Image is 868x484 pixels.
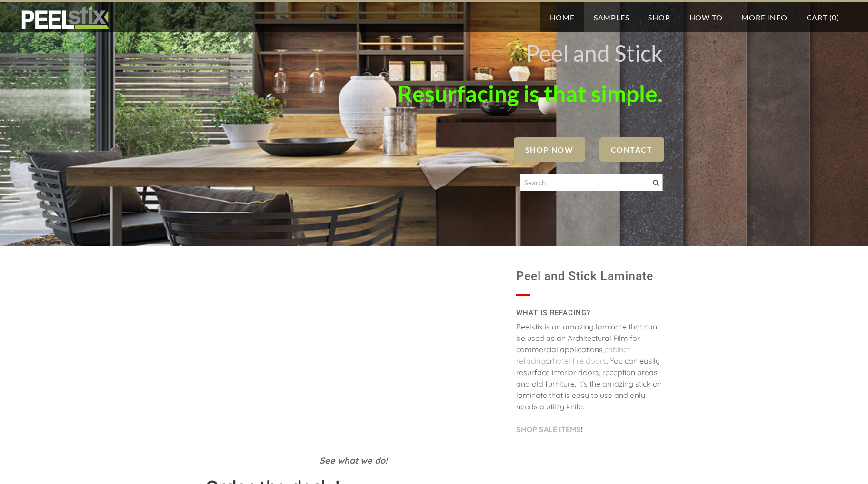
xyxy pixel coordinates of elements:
[520,174,663,191] input: Search
[553,356,607,366] a: hotel fire doors
[599,137,664,162] a: Contact
[516,321,663,445] div: Peelstix is an amazing laminate that can be used as an Architectural Film for commercial applicat...
[680,2,732,32] a: How To
[516,305,663,321] h2: WHAT IS REFACING?
[526,39,663,67] font: Peel and Stick ​
[584,2,639,32] a: Samples
[832,13,837,22] span: 0
[514,137,585,162] a: SHOP NOW
[639,2,679,32] a: Shop
[516,425,583,434] font: !
[19,6,111,29] img: REFACE SUPPLIES
[540,2,584,32] a: Home
[319,455,388,466] font: See what we do!
[516,425,581,434] a: SHOP SALE ITEMS
[516,345,630,366] a: cabinet refacing
[398,80,663,107] font: Resurfacing is that simple.
[516,265,663,288] h1: Peel and Stick Laminate
[797,2,849,32] a: Cart (0)
[653,180,659,186] span: Search
[732,2,797,32] a: More Info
